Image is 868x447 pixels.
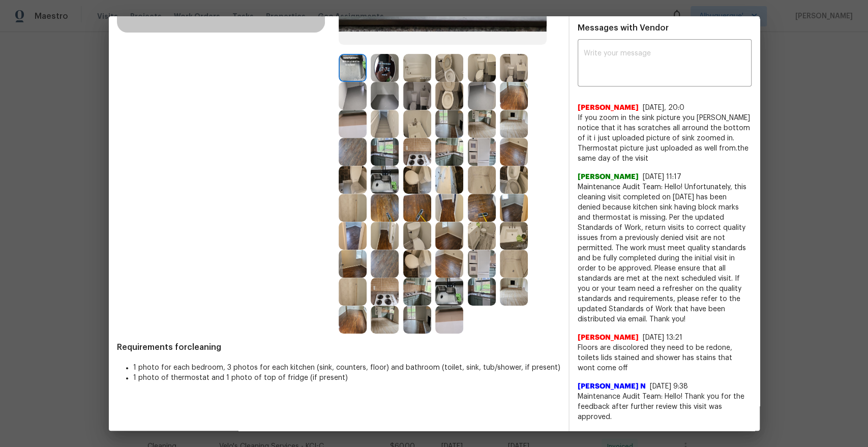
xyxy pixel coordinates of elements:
span: If you zoom in the sink picture you [PERSON_NAME] notice that it has scratches all arround the bo... [578,113,752,164]
span: [PERSON_NAME] [578,333,639,343]
span: [DATE] 9:38 [650,383,688,390]
li: 1 photo for each bedroom, 3 photos for each kitchen (sink, counters, floor) and bathroom (toilet,... [133,363,560,373]
li: 1 photo of thermostat and 1 photo of top of fridge (if present) [133,373,560,383]
span: Maintenance Audit Team: Hello! Thank you for the feedback after further review this visit was app... [578,392,752,422]
span: [DATE] 11:17 [643,173,681,181]
span: Messages with Vendor [578,24,669,32]
span: [DATE], 20:0 [643,104,684,111]
span: [PERSON_NAME] [578,430,639,440]
span: Maintenance Audit Team: Hello! Unfortunately, this cleaning visit completed on [DATE] has been de... [578,182,752,324]
span: Floors are discolored they need to be redone, toilets lids stained and shower has stains that won... [578,343,752,373]
span: [DATE] 13:21 [643,334,682,341]
span: [PERSON_NAME] N [578,381,646,392]
span: Requirements for cleaning [117,342,560,352]
span: [PERSON_NAME] [578,103,639,113]
span: [PERSON_NAME] [578,172,639,182]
